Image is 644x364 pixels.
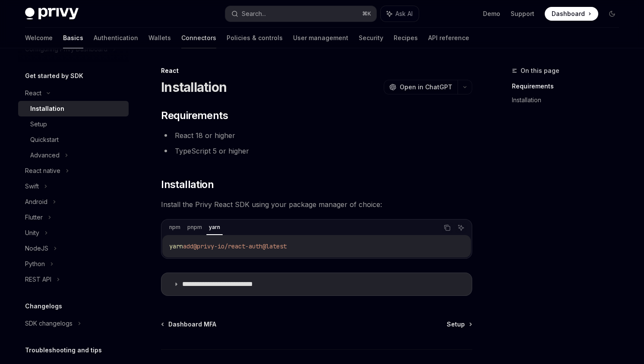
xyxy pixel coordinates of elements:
[161,109,228,122] span: Requirements
[161,178,214,191] span: Installation
[521,66,559,76] span: On this page
[395,9,413,18] span: Ask AI
[25,8,79,20] img: dark logo
[30,104,64,114] div: Installation
[384,80,458,94] button: Open in ChatGPT
[181,28,216,48] a: Connectors
[394,28,418,48] a: Recipes
[605,7,619,21] button: Toggle dark mode
[148,28,171,48] a: Wallets
[162,320,216,329] a: Dashboard MFA
[447,320,471,329] a: Setup
[161,79,227,95] h1: Installation
[25,71,83,81] h5: Get started by SDK
[206,222,223,232] div: yarn
[169,242,183,250] span: yarn
[359,28,383,48] a: Security
[512,79,626,93] a: Requirements
[193,242,287,250] span: @privy-io/react-auth@latest
[428,28,469,48] a: API reference
[18,116,129,132] a: Setup
[30,135,59,145] div: Quickstart
[25,181,39,191] div: Swift
[455,222,467,233] button: Ask AI
[18,101,129,116] a: Installation
[25,197,47,207] div: Android
[552,9,585,18] span: Dashboard
[25,301,62,311] h5: Changelogs
[25,318,73,329] div: SDK changelogs
[185,222,205,232] div: pnpm
[25,166,60,176] div: React native
[25,28,53,48] a: Welcome
[167,222,183,232] div: npm
[227,28,283,48] a: Policies & controls
[94,28,138,48] a: Authentication
[400,83,452,91] span: Open in ChatGPT
[63,28,83,48] a: Basics
[161,198,472,210] span: Install the Privy React SDK using your package manager of choice:
[293,28,348,48] a: User management
[18,132,129,147] a: Quickstart
[30,119,47,129] div: Setup
[25,345,102,355] h5: Troubleshooting and tips
[183,242,193,250] span: add
[447,320,465,329] span: Setup
[30,150,60,160] div: Advanced
[25,88,41,98] div: React
[381,6,419,22] button: Ask AI
[512,93,626,107] a: Installation
[25,243,48,254] div: NodeJS
[25,212,43,223] div: Flutter
[242,9,266,19] div: Search...
[362,10,371,17] span: ⌘ K
[545,7,598,21] a: Dashboard
[168,320,216,329] span: Dashboard MFA
[25,228,39,238] div: Unity
[483,9,500,18] a: Demo
[225,6,376,22] button: Search...⌘K
[511,9,534,18] a: Support
[161,66,472,75] div: React
[25,274,51,285] div: REST API
[442,222,453,233] button: Copy the contents from the code block
[161,145,472,157] li: TypeScript 5 or higher
[161,129,472,141] li: React 18 or higher
[25,259,45,269] div: Python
